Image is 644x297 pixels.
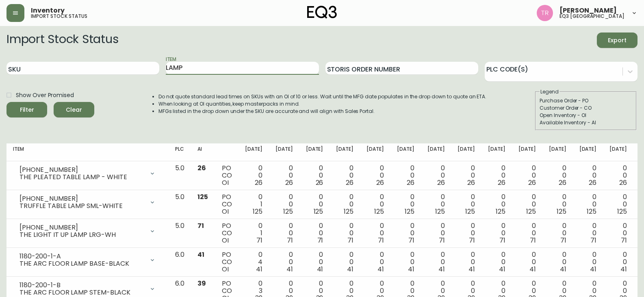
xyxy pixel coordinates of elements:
[421,143,451,161] th: [DATE]
[488,165,505,186] div: 0 0
[269,143,299,161] th: [DATE]
[287,236,293,245] span: 71
[306,222,323,244] div: 0 0
[488,251,505,273] div: 0 0
[488,193,505,215] div: 0 0
[603,35,631,46] span: Export
[526,207,536,216] span: 125
[458,165,475,186] div: 0 0
[169,248,191,277] td: 6.0
[603,143,633,161] th: [DATE]
[222,264,229,274] span: OI
[60,105,88,115] span: Clear
[317,264,323,274] span: 41
[407,178,414,187] span: 26
[590,264,596,274] span: 41
[286,264,293,274] span: 41
[314,207,323,216] span: 125
[620,264,627,274] span: 41
[390,143,421,161] th: [DATE]
[7,102,47,117] button: Filter
[20,202,144,210] div: TRUFFLE TABLE LAMP SML-WHITE
[20,166,144,173] div: [PHONE_NUMBER]
[465,207,475,216] span: 125
[377,264,384,274] span: 41
[20,260,144,267] div: THE ARC FLOOR LAMP BASE-BLACK
[222,207,229,216] span: OI
[518,251,536,273] div: 0 0
[169,219,191,248] td: 5.0
[20,173,144,181] div: THE PLEATED TABLE LAMP - WHITE
[16,91,74,100] span: Show Over Promised
[439,236,445,245] span: 71
[376,178,384,187] span: 26
[255,178,262,187] span: 26
[197,250,204,259] span: 41
[458,222,475,244] div: 0 0
[275,222,293,244] div: 0 0
[253,207,262,216] span: 125
[197,279,206,288] span: 39
[20,195,144,202] div: [PHONE_NUMBER]
[7,143,169,161] th: Item
[360,143,390,161] th: [DATE]
[20,105,34,115] div: Filter
[488,222,505,244] div: 0 0
[468,264,475,274] span: 41
[31,14,87,19] h5: import stock status
[197,221,204,230] span: 71
[518,165,536,186] div: 0 0
[13,193,162,211] div: [PHONE_NUMBER]TRUFFLE TABLE LAMP SML-WHITE
[518,222,536,244] div: 0 0
[542,143,573,161] th: [DATE]
[306,251,323,273] div: 0 0
[597,33,637,48] button: Export
[573,143,603,161] th: [DATE]
[336,251,353,273] div: 0 0
[451,143,481,161] th: [DATE]
[617,207,627,216] span: 125
[549,251,566,273] div: 0 0
[530,236,536,245] span: 71
[347,264,353,274] span: 41
[13,222,162,240] div: [PHONE_NUMBER]THE LIGHT IT UP LAMP LRG-WH
[499,236,505,245] span: 71
[467,178,475,187] span: 26
[275,193,293,215] div: 0 0
[540,104,632,112] div: Customer Order - CO
[169,190,191,219] td: 5.0
[397,193,414,215] div: 0 0
[498,178,505,187] span: 26
[344,207,353,216] span: 125
[222,222,232,244] div: PO CO
[285,178,293,187] span: 26
[158,93,487,100] li: Do not quote standard lead times on SKUs with an OI of 10 or less. Wait until the MFG date popula...
[481,143,512,161] th: [DATE]
[540,88,559,95] legend: Legend
[20,282,144,289] div: 1180-200-1-B
[222,251,232,273] div: PO CO
[609,251,627,273] div: 0 0
[197,192,208,202] span: 125
[560,264,566,274] span: 41
[621,236,627,245] span: 71
[619,178,627,187] span: 26
[307,6,337,19] img: logo
[336,222,353,244] div: 0 0
[336,193,353,215] div: 0 0
[559,7,617,14] span: [PERSON_NAME]
[222,236,229,245] span: OI
[408,236,414,245] span: 71
[366,165,384,186] div: 0 0
[378,236,384,245] span: 71
[169,143,191,161] th: PLC
[560,236,566,245] span: 71
[374,207,384,216] span: 125
[283,207,293,216] span: 125
[397,222,414,244] div: 0 0
[256,264,262,274] span: 41
[245,222,262,244] div: 0 1
[169,161,191,190] td: 5.0
[427,193,445,215] div: 0 0
[20,253,144,260] div: 1180-200-1-A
